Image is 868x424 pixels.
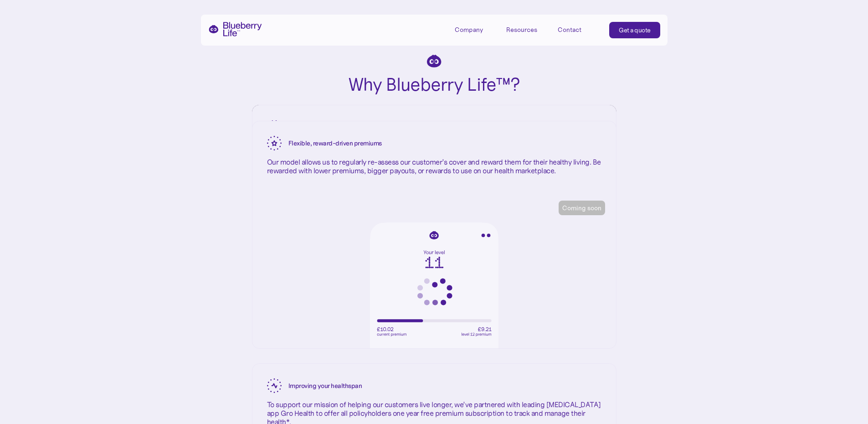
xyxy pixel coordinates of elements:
div: Company [455,22,496,37]
div: Company [455,26,483,34]
a: home [208,22,262,36]
div: Coming soon [562,203,601,212]
div: Get a quote [619,26,651,35]
div: Improving your healthspan [288,382,362,390]
a: Get a quote [609,22,660,38]
div: Resources [506,22,547,37]
div: Contact [558,26,581,34]
div: Flexible, reward-driven premiums [288,140,382,147]
a: Contact [558,22,599,37]
p: Our model allows us to regularly re-assess our customer’s cover and reward them for their healthy... [267,158,601,175]
div: Resources [506,26,537,34]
